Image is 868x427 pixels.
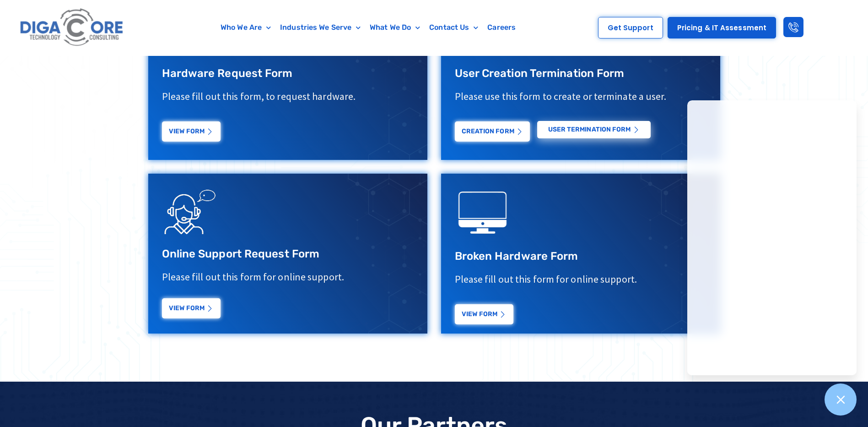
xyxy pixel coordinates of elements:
a: Creation Form [455,121,530,142]
p: Please fill out this form for online support. [455,273,706,286]
p: Please fill out this form for online support. [162,270,414,284]
a: Careers [483,17,520,38]
a: USER Termination Form [537,121,651,138]
a: View Form [455,304,513,324]
a: Industries We Serve [275,17,365,38]
span: Pricing & IT Assessment [677,24,766,31]
nav: Menu [171,17,566,38]
img: Digacore logo 1 [17,5,127,51]
a: Contact Us [425,17,483,38]
p: Please fill out this form, to request hardware. [162,90,414,103]
h3: Broken Hardware Form [455,249,706,263]
a: View Form [162,121,221,142]
span: Get Support [608,24,653,31]
h3: Online Support Request Form [162,247,414,261]
img: Support Request Icon [162,183,217,238]
a: Pricing & IT Assessment [668,17,776,38]
a: View Form [162,299,221,319]
span: USER Termination Form [548,126,631,133]
p: Please use this form to create or terminate a user. [455,90,706,103]
img: digacore technology consulting [455,185,510,240]
iframe: Chatgenie Messenger [687,100,857,375]
h3: User Creation Termination Form [455,66,706,81]
a: What We Do [365,17,425,38]
a: Get Support [598,17,663,38]
h3: Hardware Request Form [162,66,414,81]
a: Who We Are [216,17,275,38]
